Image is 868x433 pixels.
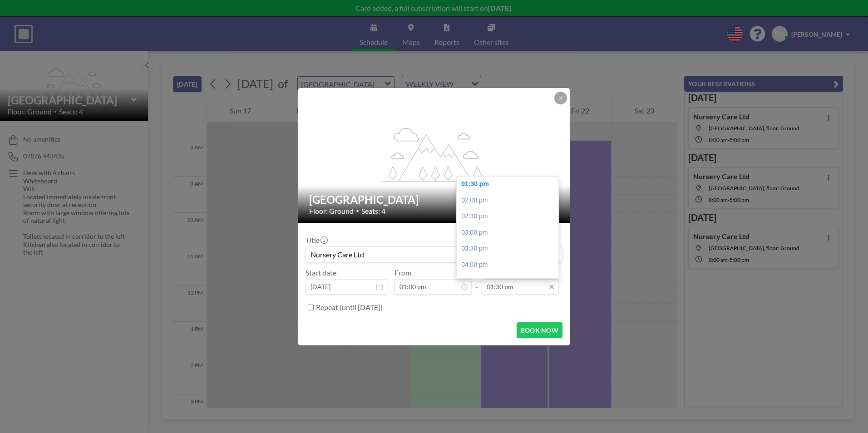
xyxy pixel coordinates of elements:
[309,207,354,216] span: Floor: Ground
[457,176,563,192] div: 01:30 pm
[316,303,383,312] label: Repeat (until [DATE])
[356,207,359,214] span: •
[457,273,563,290] div: 04:30 pm
[395,268,411,277] label: From
[309,193,560,207] h2: [GEOGRAPHIC_DATA]
[457,225,563,241] div: 03:00 pm
[457,192,563,209] div: 02:00 pm
[306,268,336,277] label: Start date
[457,257,563,273] div: 04:00 pm
[457,208,563,225] div: 02:30 pm
[517,322,562,338] button: BOOK NOW
[306,247,562,262] input: Kerry's reservation
[381,127,488,182] g: flex-grow: 1.2;
[457,241,563,257] div: 03:30 pm
[306,236,327,245] label: Title
[475,271,478,291] span: -
[361,207,385,216] span: Seats: 4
